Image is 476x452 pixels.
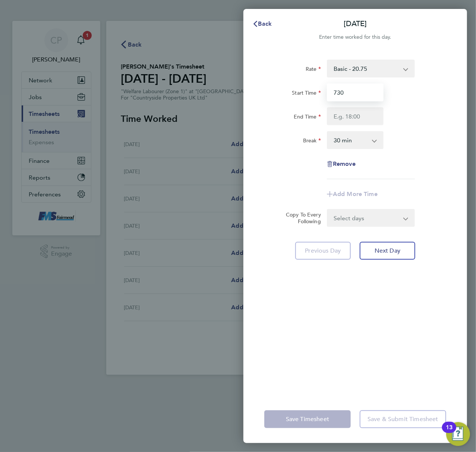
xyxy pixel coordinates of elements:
[327,83,384,101] input: E.g. 08:00
[327,161,356,167] button: Remove
[327,107,384,125] input: E.g. 18:00
[360,242,415,260] button: Next Day
[280,211,321,225] label: Copy To Every Following
[243,33,467,42] div: Enter time worked for this day.
[245,16,280,31] button: Back
[292,89,321,98] label: Start Time
[446,422,470,446] button: Open Resource Center, 13 new notifications
[446,427,453,437] div: 13
[258,20,272,27] span: Back
[294,113,321,122] label: End Time
[375,247,400,255] span: Next Day
[333,160,356,167] span: Remove
[344,19,367,29] p: [DATE]
[306,66,321,75] label: Rate
[303,137,321,146] label: Break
